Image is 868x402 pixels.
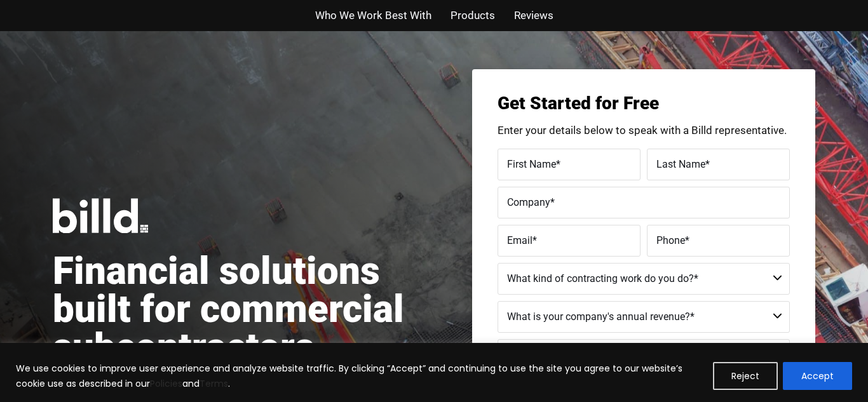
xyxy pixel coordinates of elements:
a: Products [451,6,495,25]
a: Reviews [514,6,553,25]
button: Reject [713,362,778,390]
h1: Financial solutions built for commercial subcontractors [53,252,434,366]
span: First Name [507,157,556,170]
a: Policies [150,377,182,390]
span: Phone [656,234,685,246]
button: Accept [783,362,852,390]
span: Last Name [656,157,705,170]
span: Email [507,234,532,246]
p: Enter your details below to speak with a Billd representative. [498,125,790,136]
p: We use cookies to improve user experience and analyze website traffic. By clicking “Accept” and c... [16,361,703,391]
a: Terms [200,377,228,390]
a: Who We Work Best With [315,6,431,25]
h3: Get Started for Free [498,95,790,112]
span: Company [507,196,550,208]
